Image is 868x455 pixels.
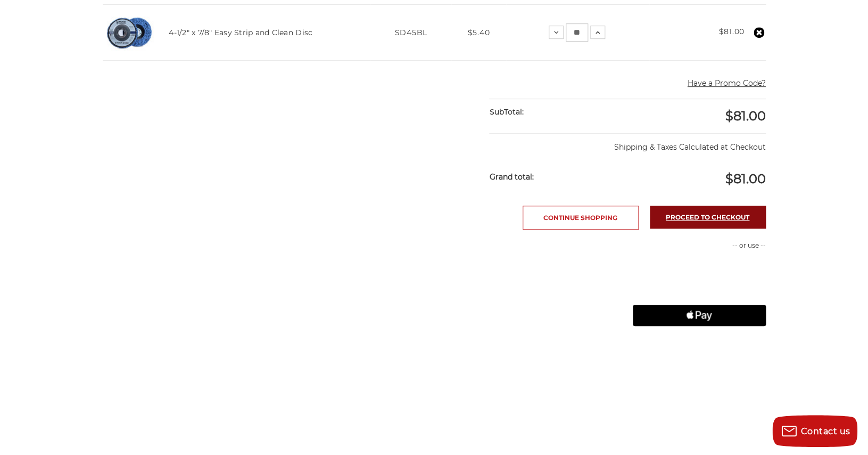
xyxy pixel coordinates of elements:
[650,206,766,229] a: Proceed to checkout
[633,262,766,283] iframe: PayPal-paypal
[688,78,766,89] button: Have a Promo Code?
[523,206,639,230] a: Continue Shopping
[772,415,857,447] button: Contact us
[718,27,744,36] strong: $81.00
[566,23,588,42] input: 4-1/2" x 7/8" Easy Strip and Clean Disc Quantity:
[725,108,766,124] span: $81.00
[394,28,427,37] span: SD45BL
[801,426,850,436] span: Contact us
[489,133,765,153] p: Shipping & Taxes Calculated at Checkout
[725,171,766,186] span: $81.00
[103,8,156,58] img: 4-1/2" x 7/8" Easy Strip and Clean Disc
[489,99,627,125] div: SubTotal:
[467,28,490,37] span: $5.40
[489,172,533,182] strong: Grand total:
[633,241,766,250] p: -- or use --
[169,28,312,37] a: 4-1/2" x 7/8" Easy Strip and Clean Disc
